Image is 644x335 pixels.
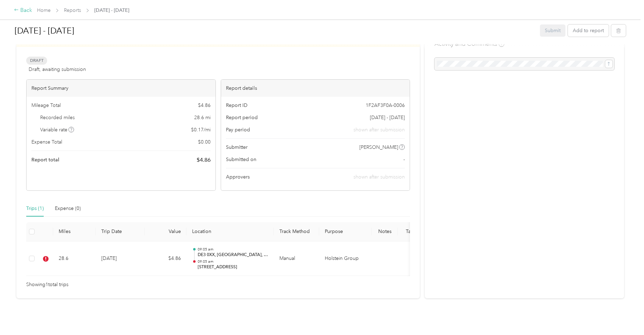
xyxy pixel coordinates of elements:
[40,126,74,133] span: Variable rate
[226,102,248,109] span: Report ID
[186,222,274,241] th: Location
[398,222,424,241] th: Tags
[29,66,86,73] span: Draft, awaiting submission
[226,144,248,151] span: Submitter
[359,144,398,151] span: [PERSON_NAME]
[194,114,211,121] span: 28.6 mi
[145,241,186,276] td: $4.86
[14,6,32,15] div: Back
[40,114,75,121] span: Recorded miles
[198,264,268,270] p: [STREET_ADDRESS]
[353,126,405,133] span: shown after submission
[198,259,268,264] p: 09:05 am
[197,156,211,164] span: $ 4.86
[568,24,609,37] button: Add to report
[94,7,129,14] span: [DATE] - [DATE]
[26,281,68,289] span: Showing 1 total trips
[274,241,319,276] td: Manual
[198,247,268,252] p: 09:05 am
[370,114,405,121] span: [DATE] - [DATE]
[37,7,51,13] a: Home
[53,241,96,276] td: 28.6
[31,156,59,163] span: Report total
[226,114,258,121] span: Report period
[198,138,211,146] span: $ 0.00
[27,80,215,97] div: Report Summary
[226,156,256,163] span: Submitted on
[198,252,268,258] p: DE3 0XX, [GEOGRAPHIC_DATA], [GEOGRAPHIC_DATA]
[26,205,44,212] div: Trips (1)
[31,102,61,109] span: Mileage Total
[55,205,81,212] div: Expense (0)
[96,222,145,241] th: Trip Date
[191,126,211,133] span: $ 0.17 / mi
[64,7,81,13] a: Reports
[145,222,186,241] th: Value
[605,296,644,335] iframe: Everlance-gr Chat Button Frame
[198,102,211,109] span: $ 4.86
[53,222,96,241] th: Miles
[15,22,535,39] h1: Sep 1 - 30, 2025
[353,174,405,180] span: shown after submission
[372,222,398,241] th: Notes
[31,138,62,146] span: Expense Total
[226,126,250,133] span: Pay period
[274,222,319,241] th: Track Method
[226,173,250,181] span: Approvers
[403,156,405,163] span: -
[366,102,405,109] span: 1F2AF3F0A-0006
[96,241,145,276] td: [DATE]
[319,241,372,276] td: Holstein Group
[26,57,47,65] span: Draft
[319,222,372,241] th: Purpose
[221,80,410,97] div: Report details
